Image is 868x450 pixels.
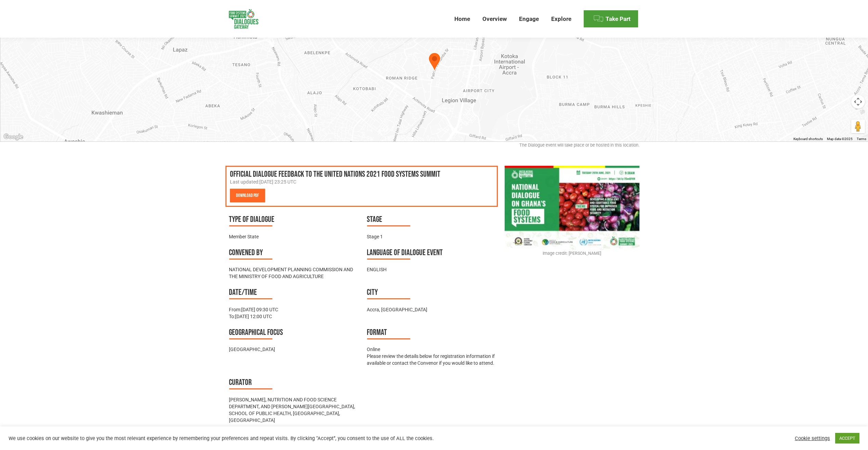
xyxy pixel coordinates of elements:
h3: Date/time [229,287,360,299]
span: Take Part [606,15,631,23]
img: Food Systems Summit Dialogues [229,9,258,29]
div: Last updated: [230,178,494,185]
div: We use cookies on our website to give you the most relevant experience by remembering your prefer... [9,435,604,441]
h3: Official Dialogue Feedback to the United Nations 2021 Food Systems Summit [230,170,494,178]
button: Map camera controls [851,95,865,109]
h3: Type of Dialogue [229,214,360,226]
h3: Convened by [229,247,360,260]
div: [PERSON_NAME], NUTRITION AND FOOD SCIENCE DEPARTMENT, AND [PERSON_NAME][GEOGRAPHIC_DATA], SCHOOL ... [229,396,360,424]
a: Cookie settings [795,435,830,441]
time: [DATE] 23:25 UTC [259,179,296,185]
p: Please review the details below for registration information if available or contact the Convenor... [367,353,498,366]
h3: Stage [367,214,498,226]
img: Google [2,133,25,141]
div: The Dialogue event will take place or be hosted in this location. [229,142,639,152]
a: Terms (opens in new tab) [857,137,866,141]
time: [DATE] 12:00 UTC [235,314,272,319]
span: Engage [519,15,539,23]
div: NATIONAL DEVELOPMENT PLANNING COMMISSION AND THE MINISTRY OF FOOD AND AGRICULTURE [229,266,360,280]
h3: Format [367,327,498,339]
a: Download PDF [230,189,265,202]
div: Member State [229,233,360,240]
h3: Curator [229,377,360,389]
span: Map data ©2025 [827,137,853,141]
a: Open this area in Google Maps (opens a new window) [2,133,25,141]
h3: Language of Dialogue Event [367,247,498,260]
div: Accra, [GEOGRAPHIC_DATA] [367,306,498,313]
button: Keyboard shortcuts [793,137,823,141]
h3: Geographical focus [229,327,360,339]
div: Online [367,346,498,353]
span: Home [454,15,470,23]
div: Image credit: [PERSON_NAME] [505,250,639,257]
div: [GEOGRAPHIC_DATA] [229,346,360,353]
span: Explore [551,15,571,23]
div: Stage 1 [367,233,498,240]
h3: City [367,287,498,299]
div: ENGLISH [367,266,498,273]
a: ACCEPT [835,433,859,443]
div: From: To: [229,306,360,320]
img: Menu icon [593,14,604,24]
time: [DATE] 09:30 UTC [241,307,278,312]
span: Overview [482,15,507,23]
button: Drag Pegman onto the map to open Street View [851,120,865,133]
